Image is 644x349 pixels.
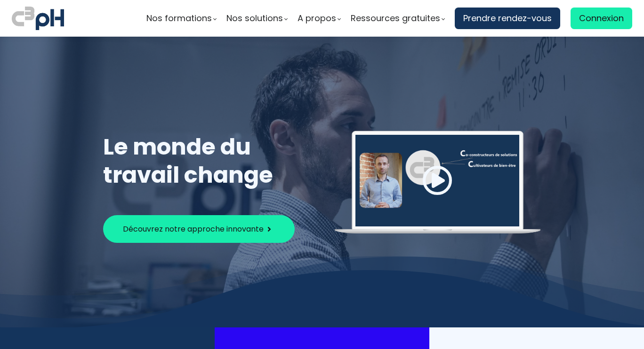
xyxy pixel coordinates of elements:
[123,223,264,235] span: Découvrez notre approche innovante
[103,131,273,191] span: Le monde du travail change
[298,11,336,25] span: A propos
[571,8,632,29] a: Connexion
[579,11,624,25] span: Connexion
[12,5,64,32] img: logo C3PH
[463,11,552,25] span: Prendre rendez-vous
[455,8,560,29] a: Prendre rendez-vous
[226,11,283,25] span: Nos solutions
[146,11,212,25] span: Nos formations
[103,215,295,243] button: Découvrez notre approche innovante
[351,11,440,25] span: Ressources gratuites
